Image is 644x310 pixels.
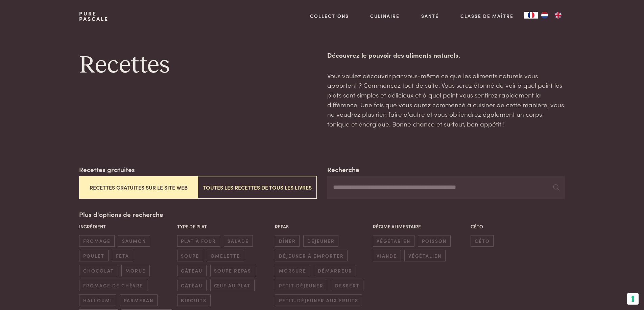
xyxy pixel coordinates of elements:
[177,250,203,261] span: soupe
[210,280,255,291] span: œuf au plat
[79,280,147,291] span: fromage de chèvre
[177,223,271,230] p: Type de plat
[370,12,400,20] a: Culinaire
[210,265,255,276] span: soupe repas
[471,223,565,230] p: Céto
[373,223,467,230] p: Régime alimentaire
[314,265,356,276] span: démarreur
[327,71,565,129] p: Vous voulez découvrir par vous-même ce que les aliments naturels vous apportent ? Commencez tout ...
[79,265,118,276] span: chocolat
[551,12,565,19] a: EN
[524,12,538,19] a: FR
[79,50,316,81] h1: Recettes
[373,250,401,261] span: viande
[79,250,108,261] span: poulet
[627,293,639,305] button: Vos préférences en matière de consentement pour les technologies de suivi
[303,235,338,246] span: déjeuner
[79,294,116,306] span: halloumi
[177,235,220,246] span: plat à four
[275,265,310,276] span: morsure
[524,12,538,19] div: Language
[538,12,565,19] ul: Language list
[331,280,363,291] span: dessert
[120,294,157,306] span: parmesan
[198,176,316,199] button: Toutes les recettes de tous les livres
[404,250,445,261] span: végétalien
[327,50,460,59] strong: Découvrez le pouvoir des aliments naturels.
[538,12,551,19] a: NL
[79,176,198,199] button: Recettes gratuites sur le site web
[118,235,150,246] span: saumon
[421,12,439,20] a: Santé
[121,265,149,276] span: morue
[275,280,327,291] span: petit déjeuner
[177,265,207,276] span: gâteau
[79,223,173,230] p: Ingrédient
[310,12,349,20] a: Collections
[177,294,211,306] span: biscuits
[418,235,450,246] span: poisson
[177,280,207,291] span: gâteau
[275,223,369,230] p: Repas
[524,12,565,19] aside: Language selected: Français
[112,250,133,261] span: feta
[207,250,244,261] span: omelette
[224,235,253,246] span: salade
[275,235,300,246] span: dîner
[79,235,114,246] span: fromage
[471,235,494,246] span: céto
[275,294,362,306] span: petit-déjeuner aux fruits
[460,12,514,20] a: Classe de maître
[79,165,135,174] label: Recettes gratuites
[327,165,359,174] label: Recherche
[275,250,348,261] span: déjeuner à emporter
[373,235,414,246] span: végétarien
[79,11,109,22] a: PurePascale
